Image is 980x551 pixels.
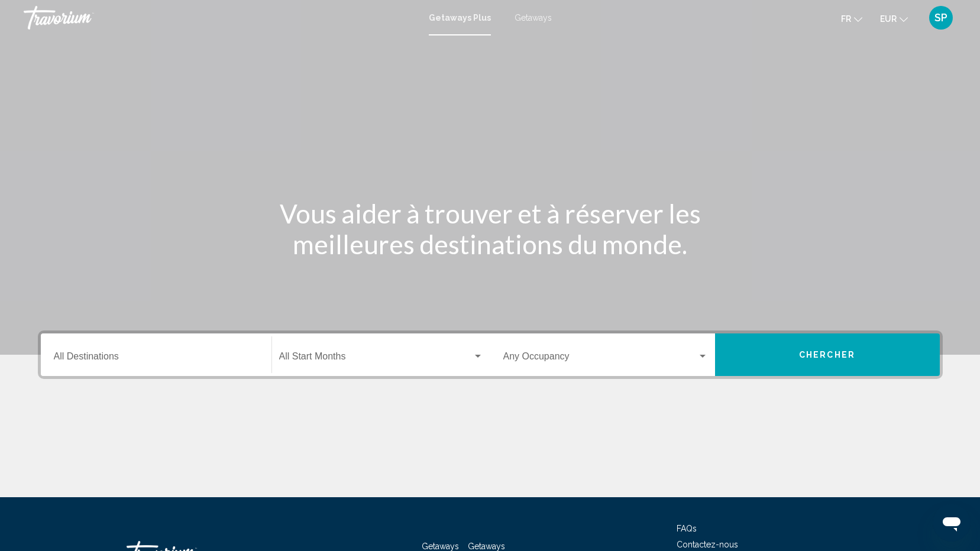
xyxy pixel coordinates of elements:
[934,12,947,24] span: SP
[933,504,971,542] iframe: Bouton de lancement de la fenêtre de messagerie
[715,333,940,376] button: Chercher
[799,351,855,360] span: Chercher
[429,13,491,22] a: Getaways Plus
[677,540,738,549] a: Contactez-nous
[926,5,956,30] button: User Menu
[41,333,940,376] div: Search widget
[880,10,908,27] button: Change currency
[880,14,897,24] span: EUR
[24,6,417,30] a: Travorium
[269,198,712,260] h1: Vous aider à trouver et à réserver les meilleures destinations du monde.
[515,13,552,22] a: Getaways
[422,542,459,551] a: Getaways
[841,10,862,27] button: Change language
[677,524,697,533] a: FAQs
[841,14,851,24] span: fr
